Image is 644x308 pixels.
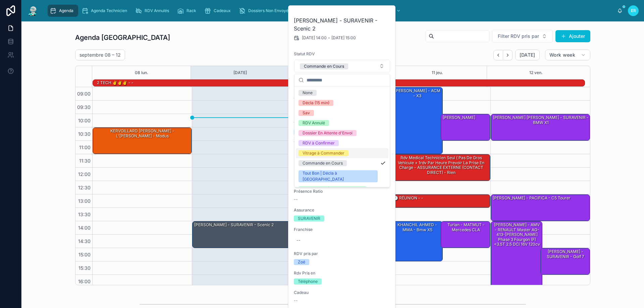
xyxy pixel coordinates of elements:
button: 08 lun. [135,66,148,79]
span: -- [294,197,298,202]
span: Immatriculation [294,165,390,170]
span: 11:00 [77,144,92,150]
span: 09:00 [75,91,92,97]
a: Rack [175,5,201,17]
span: Statut RDV [294,51,390,57]
a: Dossiers Non Envoyés [237,5,295,17]
span: Téléphone [294,97,390,102]
button: Select Button [492,30,553,43]
span: Présence Ratio [294,189,390,194]
span: - [328,35,330,41]
div: [PERSON_NAME] - ACM - X3 [392,88,442,99]
span: Dossiers Non Envoyés [248,8,290,13]
div: -- [297,238,301,243]
div: rdv medical technicien seul ( pas de gros vehicule + 1rdv par heure prevoir la prise en charge - ... [392,155,490,176]
div: Vitrage à Commander [303,150,344,156]
div: [PERSON_NAME] [PERSON_NAME] - SURAVENIR - BMW X1 [492,115,589,126]
div: 2 TECH ✌️✌️✌️ - - [96,80,134,86]
div: [PERSON_NAME] - SURAVENIR - Golf 7 [542,249,589,260]
a: NE PAS TOUCHER [344,5,404,17]
img: App logo [27,5,39,16]
span: ER [631,8,636,13]
a: Assurances [297,5,335,17]
span: 13:30 [76,211,92,217]
div: 🕒 RÉUNION - - [392,195,424,201]
span: [DATE] [520,52,535,58]
button: Select Button [294,60,390,72]
h1: Agenda [GEOGRAPHIC_DATA] [75,33,170,42]
span: -- [294,298,298,303]
div: KHANCHIL AHMED - MMA - Bmw x5 [392,222,442,233]
span: Cadeaux [214,8,231,13]
span: Franchise [294,227,390,232]
span: [DATE] 14:00 [302,35,327,41]
span: RDV Annulés [145,8,169,13]
a: Agenda Technicien [79,5,132,17]
span: 10:00 [76,118,92,123]
a: Agenda [48,5,78,17]
div: Turlan - MATMUT - Mercedes CLA [442,222,490,233]
div: Commande en Cours [304,63,344,69]
button: [DATE] [233,66,247,79]
span: Work week [549,52,575,58]
div: [PERSON_NAME] - PACIFICA - C5 tourer [492,195,571,201]
div: Dossier En Attente d'Envoi [303,130,353,136]
span: Rack [186,8,196,13]
button: Next [503,50,513,60]
div: [PERSON_NAME] [PERSON_NAME] - SURAVENIR - BMW X1 [491,114,590,140]
div: RDV Annulé [303,120,325,126]
h2: septembre 08 – 12 [79,52,121,58]
div: None [303,90,313,96]
button: Ajouter [555,30,590,42]
div: Tout Bon | Décla à [GEOGRAPHIC_DATA] [303,170,374,182]
div: KHANCHIL AHMED - MMA - Bmw x5 [391,222,442,261]
div: [PERSON_NAME] - PACIFICA - C5 tourer [491,195,590,221]
span: 09:30 [75,104,92,110]
button: [DATE] [515,50,540,60]
div: Décla (15 min) [303,100,329,106]
div: RDV à Confirmer [303,140,335,146]
div: [PERSON_NAME] [442,115,476,121]
span: Filter RDV pris par [498,33,539,40]
span: Nom Client [294,78,390,83]
button: 12 ven. [529,66,543,79]
div: [PERSON_NAME] [441,114,490,140]
div: Zoé [298,259,305,265]
div: rdv medical technicien seul ( pas de gros vehicule + 1rdv par heure prevoir la prise en charge - ... [391,155,490,181]
div: KERVOILLARD [PERSON_NAME] - L'[PERSON_NAME] - Modus [93,128,192,154]
a: Cadeaux [202,5,235,17]
span: Assurance [294,207,390,213]
div: Téléphone [298,279,318,285]
span: Agenda Technicien [91,8,127,13]
span: [DATE] 15:00 [331,35,356,41]
button: Back [493,50,503,60]
div: Commande en Cours [303,160,343,166]
div: [PERSON_NAME] - SURAVENIR - Scenic 2 [194,222,274,228]
div: RDV Reporté | RDV à Confirmer [303,186,363,192]
div: [PERSON_NAME] - AMV - RENAULT Master AG-413-[PERSON_NAME] Phase 3 Fourgon (F) <3.5T 2.5 dCi 16V 1... [492,222,542,247]
div: 🕒 RÉUNION - - [391,195,490,207]
span: 14:30 [76,238,92,244]
span: 10:30 [76,131,92,137]
div: [PERSON_NAME] - AMV - RENAULT Master AG-413-[PERSON_NAME] Phase 3 Fourgon (F) <3.5T 2.5 dCi 16V 1... [491,222,542,288]
span: Rdv Pris en [294,270,390,276]
button: Work week [545,50,590,60]
strong: [PERSON_NAME] [294,86,327,91]
h2: [PERSON_NAME] - SURAVENIR - Scenic 2 [294,16,390,33]
span: Voiture [294,140,390,146]
div: [PERSON_NAME] - SURAVENIR - Scenic 2 [193,222,291,248]
div: [PERSON_NAME] - SURAVENIR - Golf 7 [541,248,590,274]
span: 11:30 [77,158,92,164]
span: RDV pris par [294,251,390,256]
div: Sav [303,110,310,116]
div: KERVOILLARD [PERSON_NAME] - L'[PERSON_NAME] - Modus [94,128,191,139]
span: 15:00 [77,252,92,257]
span: Agenda [59,8,73,13]
div: 11 jeu. [432,66,443,79]
div: scrollable content [44,3,617,18]
span: 13:00 [76,198,92,204]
